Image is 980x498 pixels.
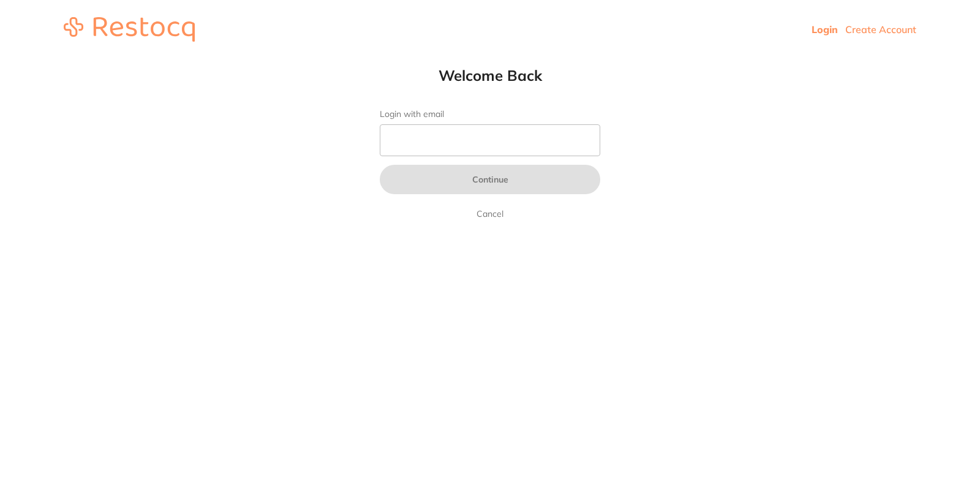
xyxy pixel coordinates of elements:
a: Cancel [474,206,506,221]
a: Login [812,23,838,36]
img: restocq_logo.svg [64,17,195,42]
h1: Welcome Back [355,66,625,85]
a: Create Account [845,23,916,36]
label: Login with email [380,109,600,119]
button: Continue [380,165,600,194]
